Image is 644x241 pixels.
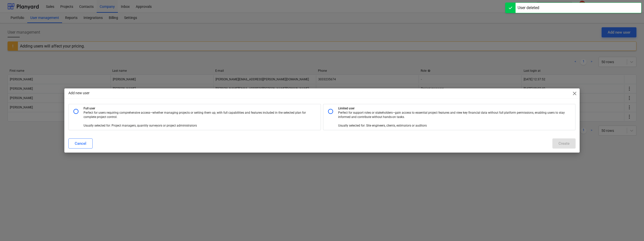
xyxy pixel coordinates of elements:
[68,90,90,96] p: Add new user
[84,106,318,111] p: Full user
[338,111,565,128] p: Perfect for support roles or stakeholders—gain access to essential project features and view key ...
[619,217,644,241] iframe: Chat Widget
[68,104,321,131] div: Full userPerfect for users requiring comprehensive access—whether managing projects or setting th...
[75,140,86,147] div: Cancel
[84,111,310,128] p: Perfect for users requiring comprehensive access—whether managing projects or setting them up, wi...
[323,104,576,131] div: Limited userPerfect for support roles or stakeholders—gain access to essential project features a...
[68,138,93,149] button: Cancel
[518,5,539,11] div: User deleted
[572,90,578,97] span: close
[338,106,573,111] p: Limited user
